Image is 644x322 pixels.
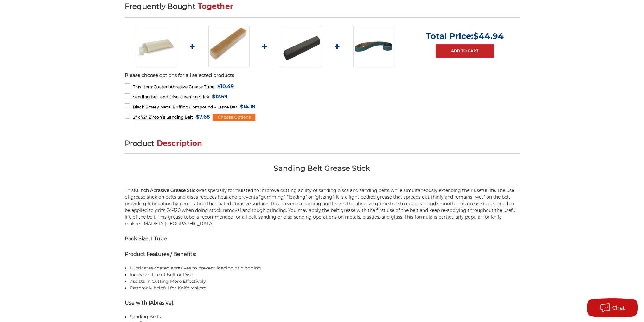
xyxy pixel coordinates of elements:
strong: Use with (Abrasive): [125,300,174,306]
div: Choose Options [213,114,255,121]
img: Coated Abrasive Grease Tube [136,26,177,67]
span: $7.68 [196,113,210,121]
button: Chat [587,298,638,317]
li: Increases Life of Belt or Disc [130,271,520,278]
span: Black Emery Metal Buffing Compound - Large Bar [133,105,237,109]
li: Lubricates coated abrasives to prevent loading or clogging [130,265,520,271]
span: Frequently Bought [125,2,195,11]
span: $44.94 [473,31,504,41]
span: Sanding Belt and Disc Cleaning Stick [133,95,209,99]
span: $12.59 [212,92,227,101]
strong: This Item: [133,84,153,89]
span: Coated Abrasive Grease Tube [133,84,214,89]
span: Description [157,139,202,148]
p: Please choose options for all selected products [125,72,520,79]
a: Add to Cart [436,44,494,58]
span: Chat [612,305,625,311]
span: Product [125,139,155,148]
p: Total Price: [426,31,504,41]
strong: Product Features / Benefits: [125,251,196,257]
li: Extremely helpful for Knife Makers [130,285,520,291]
strong: Pack Size: 1 Tube [125,236,167,242]
strong: 10 inch Abrasive Grease Stick [134,188,198,193]
li: Assists in Cutting More Effectively [130,278,520,285]
span: 2" x 72" Zirconia Sanding Belt [133,115,193,120]
p: This was specially formulated to improve cutting ability of sanding discs and sanding belts while... [125,187,520,227]
span: Sanding Belt Grease Stick [274,164,370,173]
span: $14.18 [240,102,255,111]
li: Sanding Belts [130,313,520,320]
span: Together [198,2,233,11]
span: $10.49 [217,82,234,91]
